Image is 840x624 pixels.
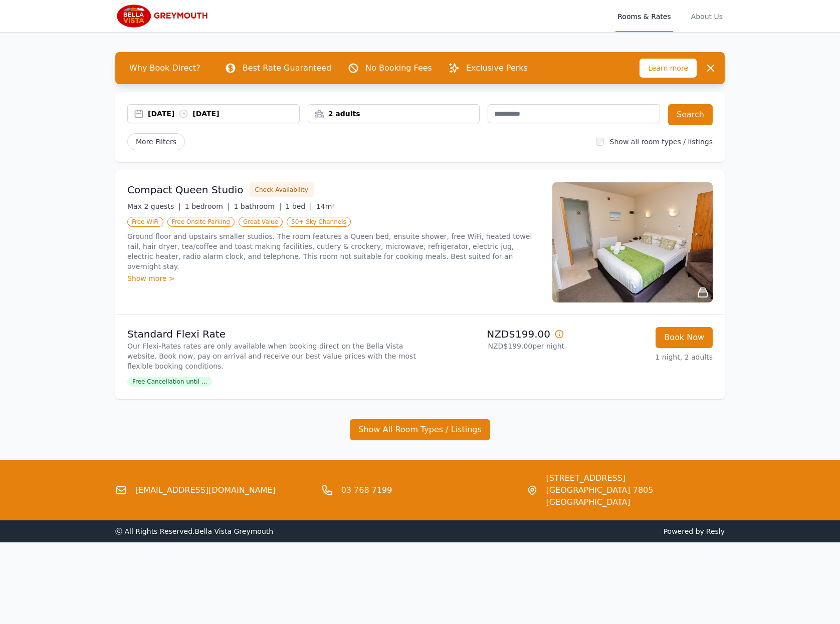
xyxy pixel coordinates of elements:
[365,62,432,74] p: No Booking Fees
[127,341,416,371] p: Our Flexi-Rates rates are only available when booking direct on the Bella Vista website. Book now...
[546,484,725,508] span: [GEOGRAPHIC_DATA] 7805 [GEOGRAPHIC_DATA]
[572,352,713,362] p: 1 night, 2 adults
[546,472,725,484] span: [STREET_ADDRESS]
[115,527,273,535] span: ⓒ All Rights Reserved. Bella Vista Greymouth
[243,62,331,74] p: Best Rate Guaranteed
[341,484,392,496] a: 03 768 7199
[148,109,299,119] div: [DATE] [DATE]
[127,377,212,387] span: Free Cancellation until ...
[167,217,235,227] span: Free Onsite Parking
[424,327,564,341] p: NZD$199.00
[668,104,713,125] button: Search
[424,526,725,536] span: Powered by
[127,217,163,227] span: Free WiFi
[285,202,312,210] span: 1 bed |
[350,419,490,440] button: Show All Room Types / Listings
[424,341,564,351] p: NZD$199.00 per night
[610,138,713,146] label: Show all room types / listings
[185,202,230,210] span: 1 bedroom |
[127,273,540,283] div: Show more >
[239,217,283,227] span: Great Value
[287,217,351,227] span: 50+ Sky Channels
[127,183,244,197] h3: Compact Queen Studio
[127,231,540,271] p: Ground floor and upstairs smaller studios. The room features a Queen bed, ensuite shower, free Wi...
[127,327,416,341] p: Standard Flexi Rate
[250,182,314,197] button: Check Availability
[115,4,212,28] img: Bella Vista Greymouth
[127,133,185,150] span: More Filters
[234,202,281,210] span: 1 bathroom |
[640,59,697,78] span: Learn more
[127,202,181,210] span: Max 2 guests |
[316,202,335,210] span: 14m²
[121,58,208,78] span: Why Book Direct?
[466,62,528,74] p: Exclusive Perks
[706,527,725,535] a: Resly
[135,484,276,496] a: [EMAIL_ADDRESS][DOMAIN_NAME]
[308,109,480,119] div: 2 adults
[656,327,713,348] button: Book Now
